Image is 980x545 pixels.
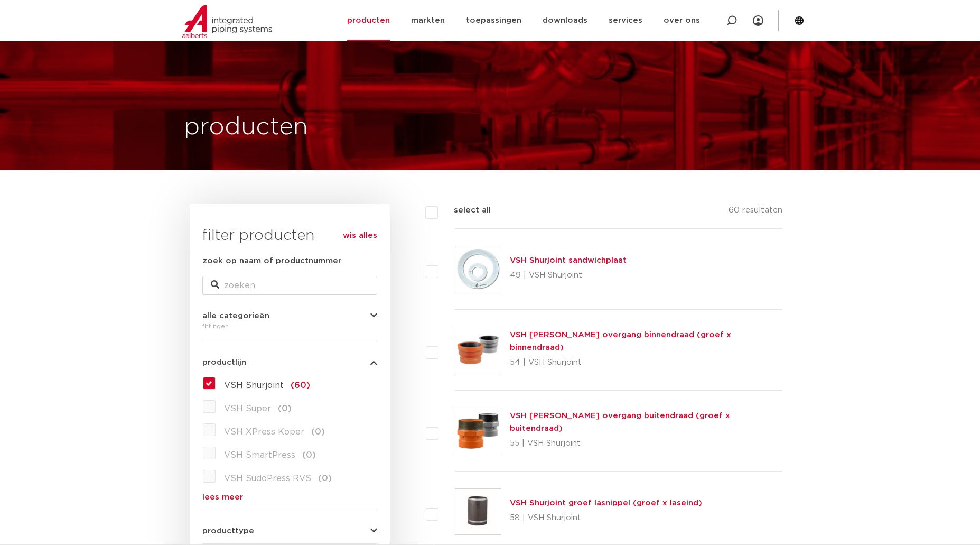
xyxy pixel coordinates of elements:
[729,204,782,220] p: 60 resultaten
[224,474,311,483] span: VSH SudoPress RVS
[510,510,702,526] p: 58 | VSH Shurjoint
[318,474,332,483] span: (0)
[510,256,627,264] a: VSH Shurjoint sandwichplaat
[202,358,377,366] button: productlijn
[510,435,783,452] p: 55 | VSH Shurjoint
[224,428,304,436] span: VSH XPress Koper
[184,110,308,144] h1: producten
[202,255,341,267] label: zoek op naam of productnummer
[202,527,254,535] span: producttype
[278,404,292,413] span: (0)
[202,320,377,332] div: fittingen
[202,493,377,501] a: lees meer
[343,229,377,242] a: wis alles
[202,527,377,535] button: producttype
[202,276,377,295] input: zoeken
[202,312,377,320] button: alle categorieën
[224,404,271,413] span: VSH Super
[302,451,316,459] span: (0)
[224,451,295,459] span: VSH SmartPress
[510,499,702,507] a: VSH Shurjoint groef lasnippel (groef x laseind)
[202,358,246,366] span: productlijn
[311,428,325,436] span: (0)
[455,489,501,534] img: Thumbnail for VSH Shurjoint groef lasnippel (groef x laseind)
[510,354,783,371] p: 54 | VSH Shurjoint
[510,412,730,432] a: VSH [PERSON_NAME] overgang buitendraad (groef x buitendraad)
[455,246,501,292] img: Thumbnail for VSH Shurjoint sandwichplaat
[202,312,269,320] span: alle categorieën
[510,267,627,284] p: 49 | VSH Shurjoint
[224,381,284,390] span: VSH Shurjoint
[510,331,731,352] a: VSH [PERSON_NAME] overgang binnendraad (groef x binnendraad)
[455,327,501,373] img: Thumbnail for VSH Shurjoint overgang binnendraad (groef x binnendraad)
[291,381,310,390] span: (60)
[202,225,377,246] h3: filter producten
[455,408,501,454] img: Thumbnail for VSH Shurjoint overgang buitendraad (groef x buitendraad)
[438,204,491,217] label: select all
